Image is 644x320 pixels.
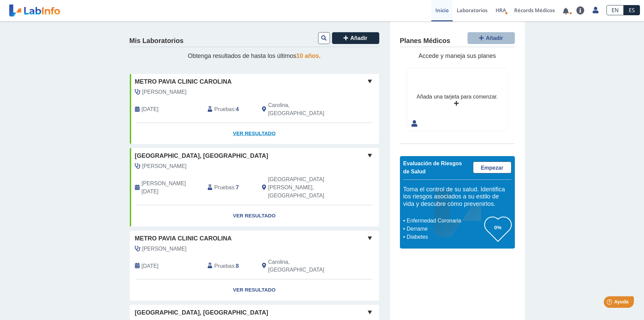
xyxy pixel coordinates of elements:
[135,234,232,243] span: Metro Pavia Clinic Carolina
[405,233,484,241] li: Diabetes
[236,106,239,112] b: 4
[142,245,187,253] span: Padilla Ortiz, Jose
[142,262,159,270] span: 2025-03-10
[332,32,379,44] button: Añadir
[142,179,202,196] span: 2024-01-10
[296,52,319,59] span: 10 años
[130,205,379,227] a: Ver Resultado
[268,258,343,274] span: Carolina, PR
[135,151,268,161] span: [GEOGRAPHIC_DATA], [GEOGRAPHIC_DATA]
[202,101,257,118] div: :
[403,161,462,174] span: Evaluación de Riesgos de Salud
[468,32,515,44] button: Añadir
[496,7,506,14] span: HRA
[268,101,343,118] span: Carolina, PR
[135,308,268,317] span: [GEOGRAPHIC_DATA], [GEOGRAPHIC_DATA]
[202,175,257,200] div: :
[142,88,187,96] span: Padilla Ortiz, Jose
[236,185,239,190] b: 7
[486,35,503,41] span: Añadir
[419,52,496,59] span: Accede y maneja sus planes
[202,258,257,274] div: :
[624,5,640,15] a: ES
[405,217,484,225] li: Enfermedad Coronaria
[188,52,320,59] span: Obtenga resultados de hasta los últimos .
[214,184,234,192] span: Pruebas
[129,37,184,45] h4: Mis Laboratorios
[403,186,511,208] h5: Toma el control de su salud. Identifica los riesgos asociados a su estilo de vida y descubre cómo...
[214,262,234,270] span: Pruebas
[405,225,484,233] li: Derrame
[350,35,367,41] span: Añadir
[236,263,239,269] b: 8
[130,279,379,301] a: Ver Resultado
[135,77,232,86] span: Metro Pavia Clinic Carolina
[214,105,234,113] span: Pruebas
[400,37,450,45] h4: Planes Médicos
[584,294,637,313] iframe: Help widget launcher
[268,175,343,200] span: San Juan, PR
[484,223,511,232] h3: 0%
[130,123,379,144] a: Ver Resultado
[606,5,624,15] a: EN
[481,165,503,171] span: Empezar
[416,93,498,101] div: Añada una tarjeta para comenzar.
[142,162,187,170] span: Ambert Valderrama, Luis
[473,162,511,173] a: Empezar
[142,105,159,113] span: 2025-08-20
